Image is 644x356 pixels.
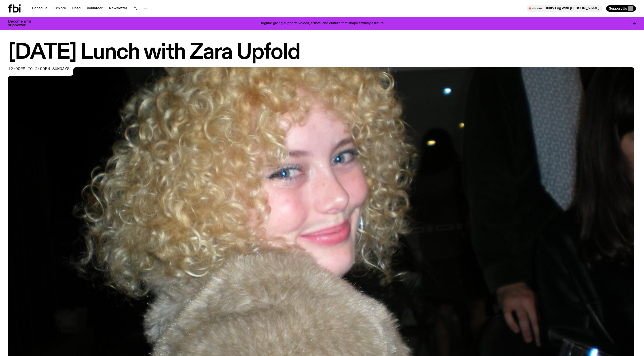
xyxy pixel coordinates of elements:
[106,5,130,12] a: Newsletter
[70,5,83,12] a: Read
[260,21,385,25] p: Regular giving supports voices, artists, and culture that shape Sydney’s future.
[609,6,627,10] span: Support Us
[84,5,105,12] a: Volunteer
[51,5,69,12] a: Explore
[30,5,50,12] a: Schedule
[8,20,37,27] h3: Become a fbi supporter
[8,67,70,71] span: 12:00pm to 2:00pm sundays
[527,5,603,12] button: On AirUtility Fog with [PERSON_NAME]
[606,5,636,12] button: Support Us
[8,43,636,63] h1: [DATE] Lunch with Zara Upfold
